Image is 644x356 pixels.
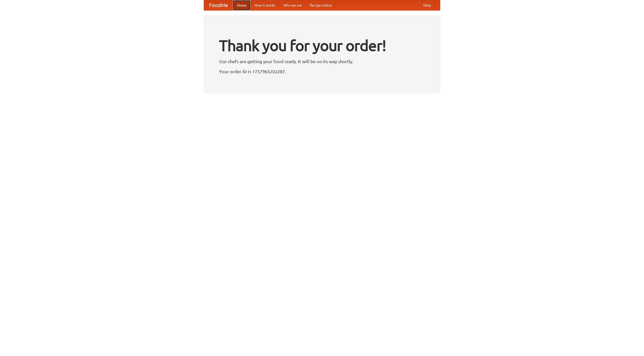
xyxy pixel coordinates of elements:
[233,0,251,10] a: Home
[251,0,279,10] a: How it works
[219,68,425,75] p: Your order ID is 1757965202287.
[279,0,306,10] a: Who we are
[219,58,425,65] p: Our chefs are getting your food ready. It will be on its way shortly.
[306,0,336,10] a: Recipe videos
[419,0,435,10] a: Help
[219,33,425,58] h1: Thank you for your order!
[204,0,233,10] a: FoodMe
